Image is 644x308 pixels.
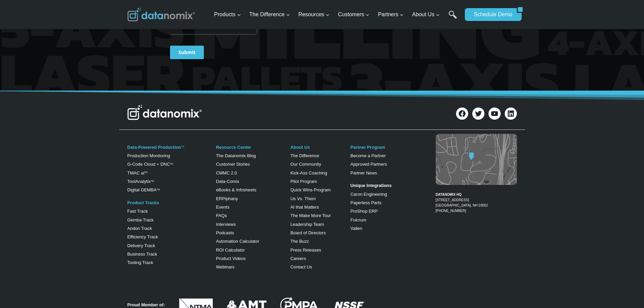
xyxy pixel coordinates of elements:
strong: Proud Member of: [127,302,165,307]
a: Podcasts [216,230,234,235]
a: Interviews [216,222,236,227]
a: [STREET_ADDRESS][GEOGRAPHIC_DATA], NH 03062 [436,198,488,207]
img: Datanomix Logo [127,105,202,120]
a: TM [181,145,184,148]
a: Data-Powered Production [127,145,181,150]
a: The Buzz [290,239,309,244]
span: Customers [338,10,369,19]
a: FAQs [216,213,227,218]
a: Partner Program [350,145,385,150]
a: CMMC 2.0 [216,170,237,175]
span: Phone number [152,28,183,34]
a: Events [216,205,230,210]
a: Product Videos [216,256,246,261]
span: Last Name [152,0,174,6]
a: Automation Calculator [216,239,259,244]
a: eBooks & Infosheets [216,187,256,192]
a: Leadership Team [290,222,324,227]
a: Caron Engineering [350,192,387,197]
a: ROI Calculator [216,247,245,253]
a: About Us [290,145,310,150]
span: State/Region [152,84,178,90]
a: AI that Matters [290,205,319,210]
a: Us Vs. Them [290,196,316,201]
a: Board of Directors [290,230,326,235]
a: Pilot Program [290,179,317,184]
a: Fast Track [127,209,148,214]
a: Schedule Demo [465,8,517,21]
a: Delivery Track [127,243,155,248]
span: The Difference [249,10,290,19]
a: Paperless Parts [350,200,381,205]
span: About Us [412,10,440,19]
a: ToolAnalytix [127,179,151,184]
img: Datanomix map image [436,134,517,185]
img: Datanomix [127,8,195,21]
a: Gemba Track [127,217,154,222]
a: Contact Us [290,264,312,269]
a: Production Monitoring [127,153,170,158]
a: Partner News [350,170,377,175]
a: The Datanomix Blog [216,153,256,158]
a: The Difference [290,153,319,158]
nav: Primary Navigation [211,4,461,26]
a: TMAC aiTM [127,170,148,175]
a: Andon Track [127,226,152,231]
strong: DATANOMIX HQ [436,193,462,196]
a: Resource Center [216,145,251,150]
a: Digital GEMBATM [127,187,160,192]
sup: TM [144,171,147,173]
a: Search [449,10,457,26]
a: Product Tracks [127,200,159,205]
a: Data-Comix [216,179,239,184]
strong: Unique Integrations [350,183,391,188]
a: Become a Partner [350,153,386,158]
a: Approved Partners [350,162,387,167]
a: Press Releases [290,247,321,253]
span: Resources [299,10,330,19]
a: Customer Stories [216,162,250,167]
a: The Make More Tour [290,213,331,218]
a: Terms [76,151,86,156]
a: Tooling Track [127,260,153,265]
a: Vallen [350,226,362,231]
a: Kick-Ass Coaching [290,170,327,175]
figcaption: [PHONE_NUMBER] [436,187,517,214]
span: Partners [378,10,404,19]
sup: TM [157,188,160,191]
a: Efficiency Track [127,234,158,239]
a: Careers [290,256,306,261]
a: ProShop ERP [350,209,378,214]
a: Our Community [290,162,321,167]
a: ERPiphany [216,196,238,201]
span: Products [214,10,241,19]
a: Business Track [127,252,157,257]
a: G-Code Cloud + DNCTM [127,162,173,167]
a: TM [151,180,154,182]
a: Quick Wins Program [290,187,331,192]
a: Webinars [216,264,235,269]
sup: TM [170,163,173,165]
a: Fulcrum [350,217,366,222]
a: Privacy Policy [92,151,114,156]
